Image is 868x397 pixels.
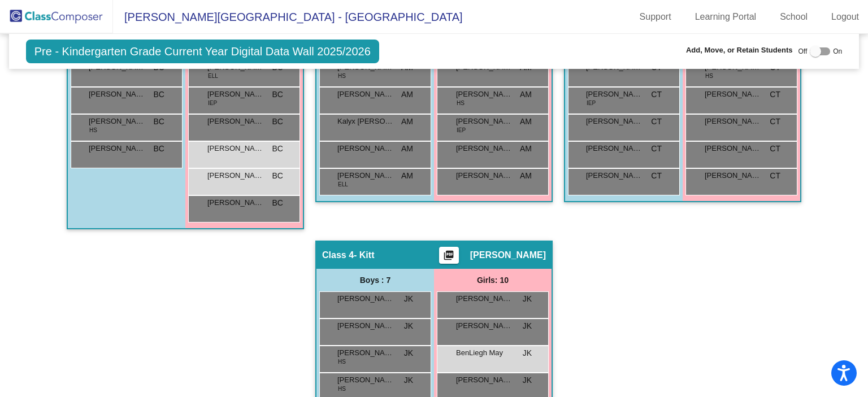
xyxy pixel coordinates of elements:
span: AM [401,116,413,128]
span: CT [651,143,662,155]
button: Print Students Details [439,247,459,264]
span: CT [770,89,780,101]
span: HS [338,357,346,366]
span: [PERSON_NAME] [337,143,394,154]
span: AM [401,143,413,155]
span: BC [272,170,283,182]
span: AM [520,89,532,101]
span: Kalyx [PERSON_NAME] [337,116,394,127]
span: BC [154,89,164,101]
span: [PERSON_NAME] [89,143,145,154]
span: - Kitt [354,250,374,261]
span: [PERSON_NAME] De La [PERSON_NAME] [337,170,394,181]
span: [PERSON_NAME] [337,293,394,304]
span: Off [798,46,807,56]
span: [PERSON_NAME] [337,347,394,359]
span: HS [705,72,713,80]
span: BC [154,143,164,155]
span: [PERSON_NAME] [586,143,643,154]
span: IEP [587,99,596,107]
span: [PERSON_NAME] [207,89,264,100]
span: AM [520,170,532,182]
span: AM [401,170,413,182]
span: [PERSON_NAME] [207,197,264,208]
div: Girls: 10 [434,269,552,291]
span: Class 4 [322,250,354,261]
span: BC [272,89,283,101]
span: [PERSON_NAME] [456,116,513,127]
span: [PERSON_NAME] [PERSON_NAME] [705,143,761,154]
span: AM [401,89,413,101]
span: [PERSON_NAME] [89,116,145,127]
span: JK [404,320,413,332]
span: [PERSON_NAME] [586,89,643,100]
span: [PERSON_NAME] [337,374,394,386]
span: BC [272,116,283,128]
span: AM [520,143,532,155]
span: CT [770,143,780,155]
span: HS [89,126,97,134]
span: BC [272,197,283,209]
span: [PERSON_NAME] [456,89,513,100]
mat-icon: picture_as_pdf [442,250,455,265]
span: [PERSON_NAME] [PERSON_NAME] [89,89,145,100]
span: On [833,46,842,56]
span: [PERSON_NAME] [456,143,513,154]
span: IEP [457,126,466,134]
span: [PERSON_NAME] [456,320,513,331]
span: [PERSON_NAME] [470,250,546,261]
span: Add, Move, or Retain Students [686,45,793,56]
span: JK [404,293,413,305]
span: BenLiegh May [456,347,513,359]
span: [PERSON_NAME] [207,170,264,181]
span: [PERSON_NAME] [456,374,513,386]
span: [PERSON_NAME] [586,170,643,181]
a: Support [631,8,680,26]
span: CT [651,170,662,182]
span: [PERSON_NAME] [705,89,761,100]
span: [PERSON_NAME] [456,293,513,304]
a: Logout [822,8,868,26]
span: HS [457,99,465,107]
span: [PERSON_NAME] [705,170,761,181]
span: [PERSON_NAME][GEOGRAPHIC_DATA] - [GEOGRAPHIC_DATA] [113,8,463,26]
span: BC [154,116,164,128]
div: Boys : 7 [316,269,434,291]
span: [PERSON_NAME] [337,89,394,100]
span: Pre - Kindergarten Grade Current Year Digital Data Wall 2025/2026 [26,40,379,63]
span: CT [651,89,662,101]
span: BC [272,143,283,155]
span: HS [338,72,346,80]
span: [PERSON_NAME] [207,116,264,127]
a: Learning Portal [686,8,766,26]
span: ELL [208,72,218,80]
span: JK [523,293,532,305]
span: CT [770,170,780,182]
span: IEP [208,99,217,107]
span: AM [520,116,532,128]
span: [PERSON_NAME] [705,116,761,127]
span: JK [523,320,532,332]
span: CT [651,116,662,128]
span: [PERSON_NAME] [456,170,513,181]
span: JK [523,347,532,359]
span: [PERSON_NAME] [207,143,264,154]
span: [PERSON_NAME] [337,320,394,331]
span: HS [338,385,346,393]
span: JK [523,374,532,386]
span: [PERSON_NAME] Oro [PERSON_NAME] [586,116,643,127]
span: ELL [338,180,348,189]
span: JK [404,374,413,386]
a: School [771,8,817,26]
span: CT [770,116,780,128]
span: JK [404,347,413,359]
